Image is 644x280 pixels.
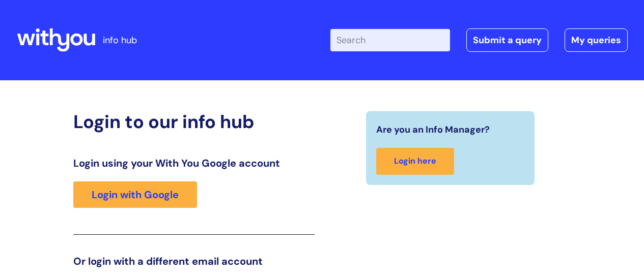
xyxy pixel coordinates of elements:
[73,157,315,169] h3: Login using your With You Google account
[73,181,197,208] a: Login with Google
[73,111,315,133] h2: Login to our info hub
[376,121,490,138] span: Are you an Info Manager?
[103,32,137,48] p: info hub
[376,148,454,175] a: Login here
[330,29,450,51] input: Search
[565,28,628,52] a: My queries
[73,255,315,267] h3: Or login with a different email account
[466,28,548,52] a: Submit a query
